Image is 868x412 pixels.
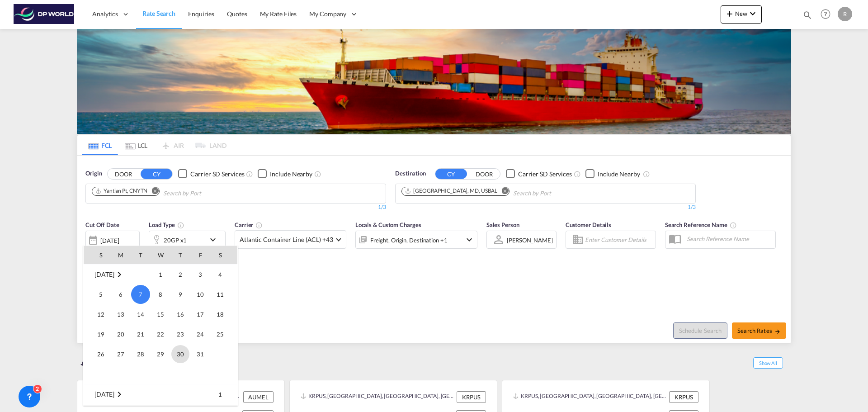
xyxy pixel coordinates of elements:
td: Sunday October 26 2025 [84,344,111,364]
td: November 2025 [84,384,151,405]
span: 11 [211,285,229,303]
span: [DATE] [94,270,114,278]
td: Saturday November 1 2025 [210,384,237,405]
span: 21 [132,325,150,343]
td: Sunday October 19 2025 [84,324,111,344]
tr: Week 5 [84,344,237,364]
th: F [190,246,210,264]
span: 1 [151,265,170,284]
span: 6 [112,285,130,303]
th: T [131,246,151,264]
span: 4 [211,265,229,284]
td: Wednesday October 29 2025 [151,344,170,364]
span: 12 [92,305,110,323]
td: Monday October 27 2025 [111,344,131,364]
span: 17 [191,305,209,323]
span: 25 [211,325,229,343]
td: October 2025 [84,265,151,285]
td: Thursday October 16 2025 [170,304,190,324]
td: Monday October 20 2025 [111,324,131,344]
td: Wednesday October 8 2025 [151,284,170,304]
tr: Week 1 [84,384,237,405]
th: S [84,246,111,264]
tr: Week 2 [84,284,237,304]
td: Thursday October 9 2025 [170,284,190,304]
td: Tuesday October 7 2025 [131,284,151,304]
span: 10 [191,285,209,303]
span: 26 [92,345,110,363]
td: Friday October 10 2025 [190,284,210,304]
td: Tuesday October 21 2025 [131,324,151,344]
td: Friday October 31 2025 [190,344,210,364]
span: 13 [112,305,130,323]
span: 29 [151,345,170,363]
span: 8 [151,285,170,303]
th: T [170,246,190,264]
span: 22 [151,325,170,343]
span: 27 [112,345,130,363]
td: Saturday October 18 2025 [210,304,237,324]
td: Saturday October 11 2025 [210,284,237,304]
tr: Week undefined [84,364,237,384]
td: Friday October 17 2025 [190,304,210,324]
span: 9 [171,285,189,303]
td: Thursday October 23 2025 [170,324,190,344]
span: 1 [211,385,229,403]
span: 28 [132,345,150,363]
span: 14 [132,305,150,323]
span: 3 [191,265,209,284]
th: S [210,246,237,264]
span: 23 [171,325,189,343]
span: 15 [151,305,170,323]
td: Wednesday October 22 2025 [151,324,170,344]
td: Tuesday October 28 2025 [131,344,151,364]
span: 18 [211,305,229,323]
tr: Week 3 [84,304,237,324]
span: 30 [171,345,189,363]
span: 20 [112,325,130,343]
tr: Week 4 [84,324,237,344]
td: Friday October 3 2025 [190,265,210,285]
span: 31 [191,345,209,363]
td: Saturday October 4 2025 [210,265,237,285]
td: Thursday October 2 2025 [170,265,190,285]
span: [DATE] [94,390,114,398]
th: W [151,246,170,264]
td: Thursday October 30 2025 [170,344,190,364]
td: Friday October 24 2025 [190,324,210,344]
span: 24 [191,325,209,343]
td: Monday October 6 2025 [111,284,131,304]
td: Tuesday October 14 2025 [131,304,151,324]
span: 7 [131,285,150,304]
td: Monday October 13 2025 [111,304,131,324]
span: 2 [171,265,189,284]
td: Sunday October 5 2025 [84,284,111,304]
td: Wednesday October 15 2025 [151,304,170,324]
span: 5 [92,285,110,303]
span: 19 [92,325,110,343]
td: Sunday October 12 2025 [84,304,111,324]
span: 16 [171,305,189,323]
md-calendar: Calendar [84,246,237,405]
td: Saturday October 25 2025 [210,324,237,344]
tr: Week 1 [84,265,237,285]
td: Wednesday October 1 2025 [151,265,170,285]
th: M [111,246,131,264]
